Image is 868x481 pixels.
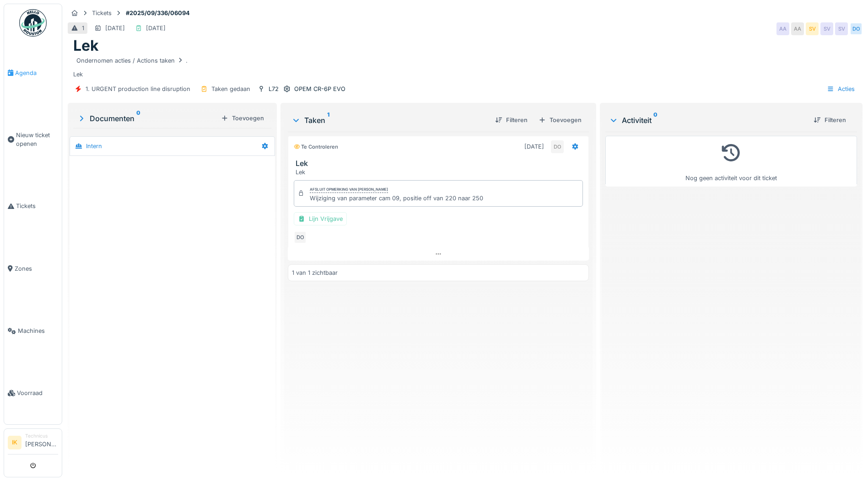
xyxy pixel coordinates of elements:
[4,175,62,237] a: Tickets
[327,115,329,126] sup: 1
[77,113,217,124] div: Documenten
[211,85,250,93] div: Taken gedaan
[294,85,345,93] div: OPEM CR-6P EVO
[18,326,58,335] span: Machines
[25,433,58,439] div: Technicus
[4,300,62,362] a: Machines
[820,22,833,35] div: SV
[17,389,58,397] span: Voorraad
[8,436,22,449] li: IK
[4,362,62,424] a: Voorraad
[8,433,58,454] a: IK Technicus[PERSON_NAME]
[611,140,851,182] div: Nog geen activiteit voor dit ticket
[310,194,483,203] div: Wijziging van parameter cam 09, positie off van 220 naar 250
[4,237,62,299] a: Zones
[292,268,338,277] div: 1 van 1 zichtbaar
[269,85,279,93] div: L72
[136,113,140,124] sup: 0
[535,114,585,126] div: Toevoegen
[653,115,658,126] sup: 0
[810,114,850,126] div: Filteren
[19,9,47,37] img: Badge_color-CXgf-gQk.svg
[296,168,585,176] div: Lek
[294,212,347,225] div: Lijn Vrijgave
[294,231,307,244] div: DO
[82,24,84,32] div: 1
[86,142,102,150] div: Intern
[25,433,58,452] li: [PERSON_NAME]
[850,22,863,35] div: DO
[15,264,58,273] span: Zones
[4,104,62,175] a: Nieuw ticket openen
[16,202,58,210] span: Tickets
[835,22,848,35] div: SV
[294,143,338,151] div: Te controleren
[86,85,190,93] div: 1. URGENT production line disruption
[776,22,789,35] div: AA
[491,114,531,126] div: Filteren
[823,82,859,96] div: Acties
[806,22,819,35] div: SV
[524,142,544,151] div: [DATE]
[551,140,564,153] div: DO
[105,24,125,32] div: [DATE]
[609,115,806,126] div: Activiteit
[15,69,58,77] span: Agenda
[73,55,857,79] div: Lek
[4,42,62,104] a: Agenda
[291,115,488,126] div: Taken
[310,187,388,193] div: Afsluit opmerking van [PERSON_NAME]
[76,56,188,65] div: Ondernomen acties / Actions taken .
[296,159,585,168] h3: Lek
[92,9,112,17] div: Tickets
[122,9,194,17] strong: #2025/09/336/06094
[16,131,58,148] span: Nieuw ticket openen
[73,37,99,54] h1: Lek
[217,112,268,124] div: Toevoegen
[146,24,166,32] div: [DATE]
[791,22,804,35] div: AA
